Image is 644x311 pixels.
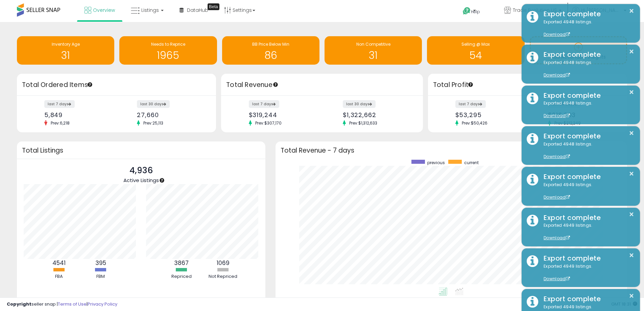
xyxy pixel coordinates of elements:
[93,7,115,14] span: Overview
[252,120,285,126] span: Prev: $307,170
[539,91,635,101] div: Export complete
[22,148,260,153] h3: Total Listings
[95,259,106,267] b: 395
[22,80,211,90] h3: Total Ordered Items
[141,7,159,14] span: Listings
[159,177,165,183] div: Tooltip anchor
[137,100,170,108] label: last 30 days
[629,251,634,260] button: ×
[629,129,634,137] button: ×
[629,47,634,56] button: ×
[457,2,493,22] a: Help
[137,111,204,118] div: 27,660
[539,294,635,304] div: Export complete
[539,222,635,241] div: Exported 4949 listings.
[47,120,73,126] span: Prev: 6,218
[629,7,634,15] button: ×
[539,253,635,263] div: Export complete
[544,31,570,37] a: Download
[629,210,634,219] button: ×
[544,276,570,282] a: Download
[455,111,523,118] div: $53,295
[249,111,317,118] div: $319,244
[629,170,634,178] button: ×
[252,41,289,47] span: BB Price Below Min
[539,263,635,282] div: Exported 4949 listings.
[356,41,390,47] span: Non Competitive
[174,259,189,267] b: 3867
[7,301,117,308] div: seller snap | |
[44,111,112,118] div: 5,849
[539,9,635,19] div: Export complete
[433,80,622,90] h3: Total Profit
[539,60,635,79] div: Exported 4948 listings.
[52,41,80,47] span: Inventory Age
[226,80,418,90] h3: Total Revenue
[161,273,202,280] div: Repriced
[544,154,570,159] a: Download
[123,164,159,177] p: 4,936
[217,259,230,267] b: 1069
[468,82,474,88] div: Tooltip anchor
[346,120,381,126] span: Prev: $1,312,633
[539,172,635,182] div: Export complete
[39,273,79,280] div: FBA
[455,100,486,108] label: last 7 days
[17,36,114,65] a: Inventory Age 31
[458,120,491,126] span: Prev: $50,426
[44,100,75,108] label: last 7 days
[544,113,570,118] a: Download
[58,301,87,307] a: Terms of Use
[88,301,117,307] a: Privacy Policy
[187,7,208,14] span: DataHub
[464,160,479,165] span: current
[20,50,111,61] h1: 31
[203,273,243,280] div: Not Repriced
[343,111,411,118] div: $1,322,662
[471,9,480,15] span: Help
[539,19,635,38] div: Exported 4948 listings.
[539,50,635,60] div: Export complete
[462,7,471,15] i: Get Help
[151,41,185,47] span: Needs to Reprice
[281,148,622,153] h3: Total Revenue - 7 days
[140,120,167,126] span: Prev: 25,113
[123,50,213,61] h1: 1965
[208,3,219,10] div: Tooltip anchor
[328,50,419,61] h1: 31
[513,7,557,14] span: Trade Evolution US
[544,194,570,200] a: Download
[343,100,376,108] label: last 30 days
[629,292,634,300] button: ×
[249,100,279,108] label: last 7 days
[225,50,316,61] h1: 86
[427,160,445,165] span: previous
[52,259,66,267] b: 4541
[430,50,521,61] h1: 54
[222,36,319,65] a: BB Price Below Min 86
[539,100,635,119] div: Exported 4948 listings.
[119,36,217,65] a: Needs to Reprice 1965
[272,82,279,88] div: Tooltip anchor
[123,177,159,184] span: Active Listings
[544,235,570,241] a: Download
[539,141,635,160] div: Exported 4948 listings.
[539,182,635,201] div: Exported 4949 listings.
[7,301,31,307] strong: Copyright
[325,36,422,65] a: Non Competitive 31
[427,36,524,65] a: Selling @ Max 54
[539,213,635,223] div: Export complete
[461,41,490,47] span: Selling @ Max
[629,88,634,96] button: ×
[544,72,570,78] a: Download
[539,131,635,141] div: Export complete
[87,82,93,88] div: Tooltip anchor
[80,273,121,280] div: FBM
